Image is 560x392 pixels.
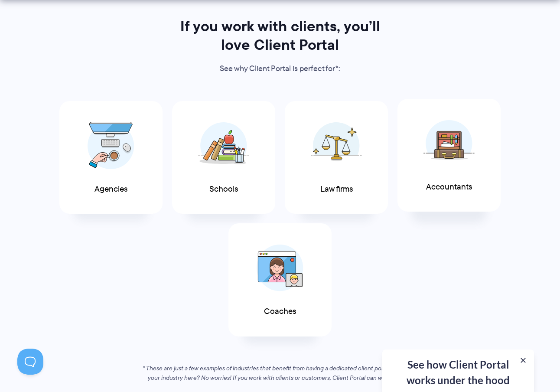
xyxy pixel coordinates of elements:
a: Accountants [397,99,501,212]
span: Schools [209,185,238,194]
span: Agencies [94,185,127,194]
span: Law firms [320,185,353,194]
span: Accountants [426,183,472,192]
a: Coaches [228,223,332,336]
p: See why Client Portal is perfect for*: [168,62,392,75]
a: Schools [172,101,275,214]
h2: If you work with clients, you’ll love Client Portal [168,17,392,54]
iframe: Toggle Customer Support [17,349,43,375]
a: Law firms [285,101,388,214]
a: Agencies [59,101,163,214]
em: * These are just a few examples of industries that benefit from having a dedicated client portal.... [143,364,418,382]
span: Coaches [264,307,296,316]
